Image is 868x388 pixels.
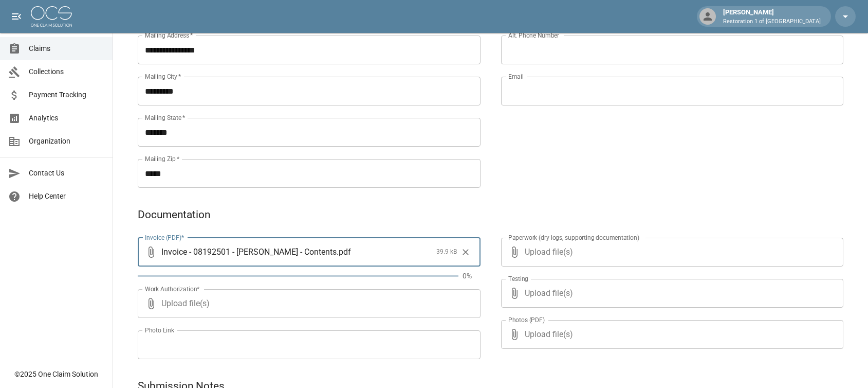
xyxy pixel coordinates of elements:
[458,244,473,260] button: Clear
[508,31,559,40] label: Alt. Phone Number
[29,113,104,124] span: Analytics
[508,233,639,242] label: Paperwork (dry logs, supporting documentation)
[508,315,545,324] label: Photos (PDF)
[525,320,816,349] span: Upload file(s)
[161,289,453,318] span: Upload file(s)
[463,271,481,281] p: 0%
[29,168,104,179] span: Contact Us
[145,31,193,40] label: Mailing Address
[723,17,821,26] p: Restoration 1 of [GEOGRAPHIC_DATA]
[508,72,524,81] label: Email
[436,247,457,257] span: 39.9 kB
[337,246,351,258] span: . pdf
[525,279,816,308] span: Upload file(s)
[29,191,104,202] span: Help Center
[29,43,104,54] span: Claims
[145,154,180,163] label: Mailing Zip
[145,285,200,293] label: Work Authorization*
[31,6,72,27] img: ocs-logo-white-transparent.png
[29,90,104,100] span: Payment Tracking
[145,72,181,81] label: Mailing City
[6,6,27,27] button: open drawer
[29,136,104,147] span: Organization
[145,326,174,334] label: Photo Link
[29,66,104,77] span: Collections
[525,238,816,267] span: Upload file(s)
[14,369,98,379] div: © 2025 One Claim Solution
[719,7,825,26] div: [PERSON_NAME]
[161,246,337,258] span: Invoice - 08192501 - [PERSON_NAME] - Contents
[145,233,184,242] label: Invoice (PDF)*
[145,113,185,122] label: Mailing State
[508,274,528,283] label: Testing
